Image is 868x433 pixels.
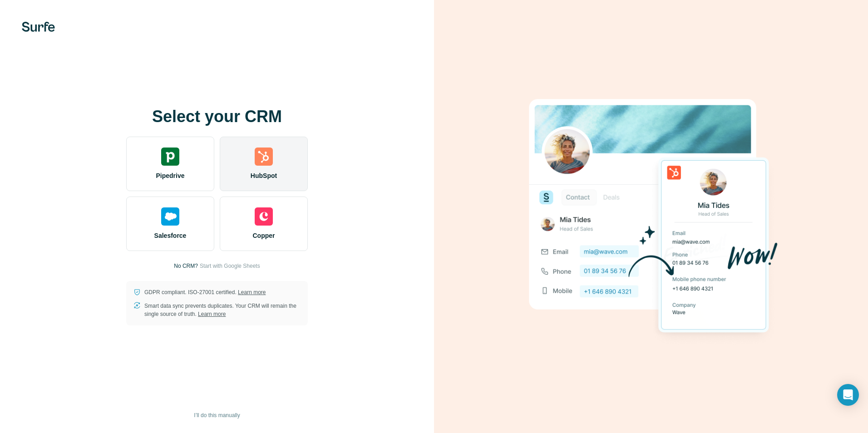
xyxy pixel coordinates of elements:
[238,289,266,295] a: Learn more
[200,262,260,270] button: Start with Google Sheets
[251,171,277,180] span: HubSpot
[253,231,275,240] span: Copper
[174,262,198,270] p: No CRM?
[144,288,266,296] p: GDPR compliant. ISO-27001 certified.
[161,207,179,226] img: salesforce's logo
[837,384,859,406] div: Open Intercom Messenger
[194,411,240,419] span: I’ll do this manually
[154,231,187,240] span: Salesforce
[156,171,184,180] span: Pipedrive
[255,148,273,166] img: hubspot's logo
[198,311,226,317] a: Learn more
[524,85,778,348] img: HUBSPOT image
[187,408,246,422] button: I’ll do this manually
[161,148,179,166] img: pipedrive's logo
[126,108,308,126] h1: Select your CRM
[22,22,55,32] img: Surfe's logo
[144,302,301,318] p: Smart data sync prevents duplicates. Your CRM will remain the single source of truth.
[255,207,273,226] img: copper's logo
